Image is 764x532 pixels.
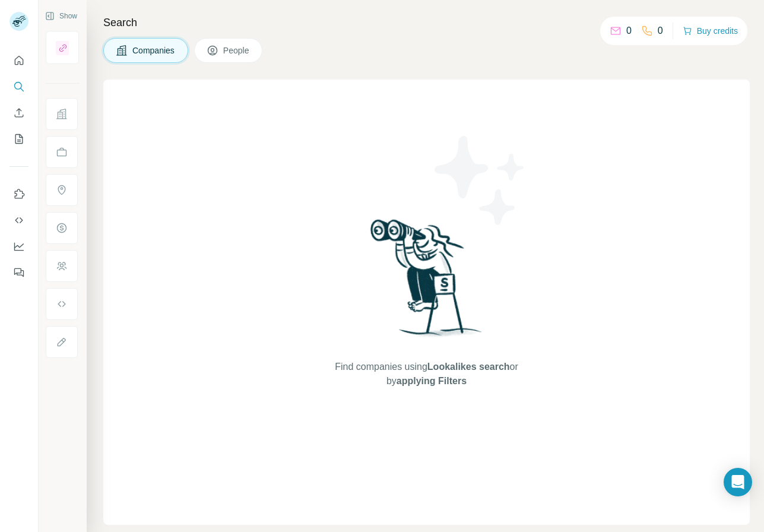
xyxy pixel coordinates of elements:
[658,24,663,38] p: 0
[132,45,176,56] span: Companies
[427,127,534,234] img: Surfe Illustration - Stars
[9,210,28,231] button: Use Surfe API
[626,24,632,38] p: 0
[9,102,28,123] button: Enrich CSV
[103,14,750,31] h4: Search
[9,76,28,97] button: Search
[427,362,510,372] span: Lookalikes search
[365,216,489,349] img: Surfe Illustration - Woman searching with binoculars
[223,45,251,56] span: People
[331,360,521,388] span: Find companies using or by
[37,7,85,25] button: Show
[397,376,467,386] span: applying Filters
[9,236,28,257] button: Dashboard
[9,50,28,71] button: Quick start
[9,262,28,283] button: Feedback
[9,128,28,150] button: My lists
[724,468,752,496] div: Open Intercom Messenger
[9,183,28,205] button: Use Surfe on LinkedIn
[683,23,738,39] button: Buy credits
